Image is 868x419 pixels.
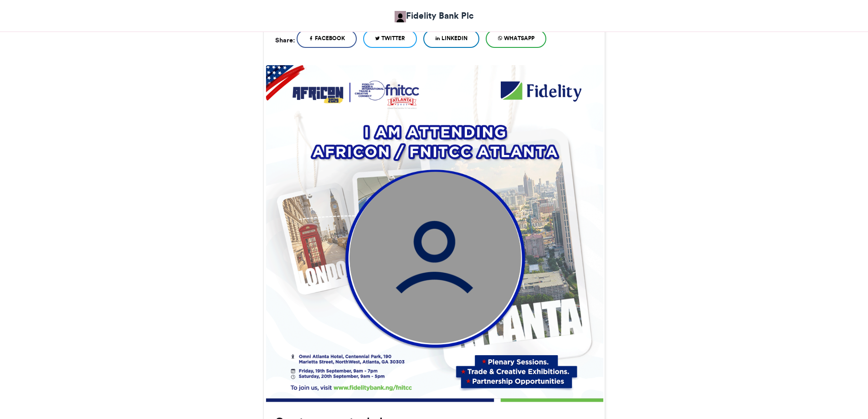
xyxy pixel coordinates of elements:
a: LinkedIn [423,30,479,48]
img: 1756827456.125-0f2b59471957ef221fec4d6395a7b1e6207d36e3.png [266,65,603,403]
img: user_circle.png [349,171,521,343]
a: Facebook [297,30,357,48]
img: Fidelity Bank [395,11,406,22]
span: WhatsApp [504,34,534,42]
h5: Share: [275,34,295,46]
a: Twitter [363,30,417,48]
a: WhatsApp [486,30,546,48]
span: Twitter [381,34,405,42]
span: LinkedIn [442,34,467,42]
span: Facebook [315,34,345,42]
a: Fidelity Bank Plc [395,9,474,22]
